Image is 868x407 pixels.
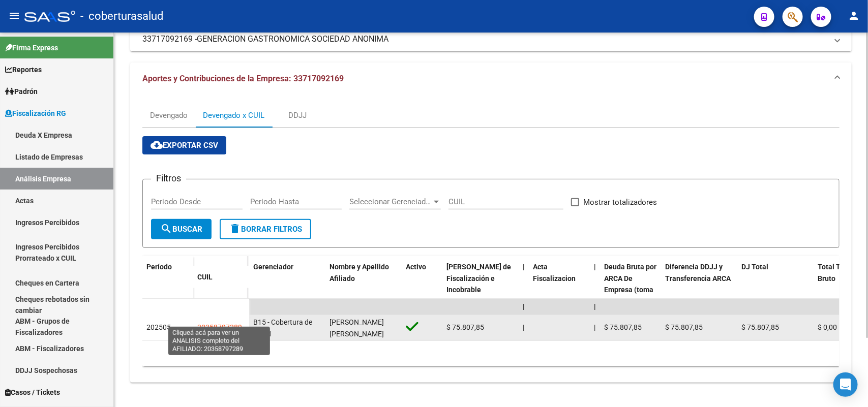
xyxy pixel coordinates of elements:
span: | [523,323,524,331]
span: | [594,302,596,310]
span: Borrar Filtros [229,225,302,234]
span: Deuda Bruta por ARCA De Empresa (toma en cuenta todos los afiliados) [604,263,656,317]
span: 20358797289 [197,323,242,331]
span: | [594,263,596,271]
span: $ 75.807,85 [446,323,484,331]
span: DJ Total [741,263,768,271]
mat-expansion-panel-header: 33717092169 -GENERACION GASTRONOMICA SOCIEDAD ANONIMA [130,27,852,51]
span: Activo [406,263,426,271]
span: Diferencia DDJJ y Transferencia ARCA [665,263,731,283]
mat-expansion-panel-header: Aportes y Contribuciones de la Empresa: 33717092169 [130,62,852,95]
mat-icon: cloud_download [151,139,163,151]
mat-panel-title: 33717092169 - [142,34,827,45]
span: Exportar CSV [151,141,218,150]
span: Firma Express [5,42,58,53]
span: Padrón [5,86,38,97]
span: $ 0,00 [818,323,837,331]
span: 202505 [146,323,171,331]
span: Período [146,263,172,271]
span: Reportes [5,64,42,75]
datatable-header-cell: Deuda Bruta Neto de Fiscalización e Incobrable [442,256,519,324]
datatable-header-cell: Diferencia DDJJ y Transferencia ARCA [661,256,737,324]
span: | [523,302,525,310]
datatable-header-cell: CUIL [193,266,249,288]
div: Open Intercom Messenger [833,372,858,397]
span: Fiscalización RG [5,108,66,119]
datatable-header-cell: | [519,256,529,324]
span: Casos / Tickets [5,387,60,398]
span: Buscar [160,225,202,234]
mat-icon: menu [8,10,20,22]
mat-icon: search [160,223,172,235]
mat-icon: delete [229,223,241,235]
span: Mostrar totalizadores [583,196,657,208]
datatable-header-cell: Período [142,256,193,299]
div: DDJJ [288,110,307,121]
span: $ 75.807,85 [604,323,642,331]
datatable-header-cell: Nombre y Apellido Afiliado [325,256,402,324]
span: | [523,263,525,271]
datatable-header-cell: Deuda Bruta por ARCA De Empresa (toma en cuenta todos los afiliados) [600,256,661,324]
button: Buscar [151,219,212,239]
span: Aportes y Contribuciones de la Empresa: 33717092169 [142,74,344,83]
h3: Filtros [151,171,186,185]
span: Nombre y Apellido Afiliado [330,263,389,283]
span: CUIL [197,273,213,281]
button: Exportar CSV [142,136,226,154]
span: $ 75.807,85 [665,323,703,331]
span: | [594,323,595,331]
datatable-header-cell: Activo [402,256,442,324]
button: Borrar Filtros [220,219,311,239]
span: Gerenciador [253,263,293,271]
div: Aportes y Contribuciones de la Empresa: 33717092169 [130,95,852,383]
span: B15 - Cobertura de Salud [253,318,312,338]
span: GENERACION GASTRONOMICA SOCIEDAD ANONIMA [197,34,388,45]
div: Devengado [150,110,188,121]
span: Acta Fiscalizacion [533,263,576,283]
span: $ 75.807,85 [741,323,779,331]
div: Devengado x CUIL [203,110,264,121]
span: [PERSON_NAME] [PERSON_NAME] [330,318,384,338]
span: [PERSON_NAME] de Fiscalización e Incobrable [446,263,511,294]
datatable-header-cell: DJ Total [737,256,814,324]
mat-icon: person [848,10,860,22]
span: Seleccionar Gerenciador [349,197,432,206]
datatable-header-cell: Acta Fiscalizacion [529,256,590,324]
datatable-header-cell: Gerenciador [249,256,325,324]
datatable-header-cell: | [590,256,600,324]
span: - coberturasalud [80,5,163,27]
